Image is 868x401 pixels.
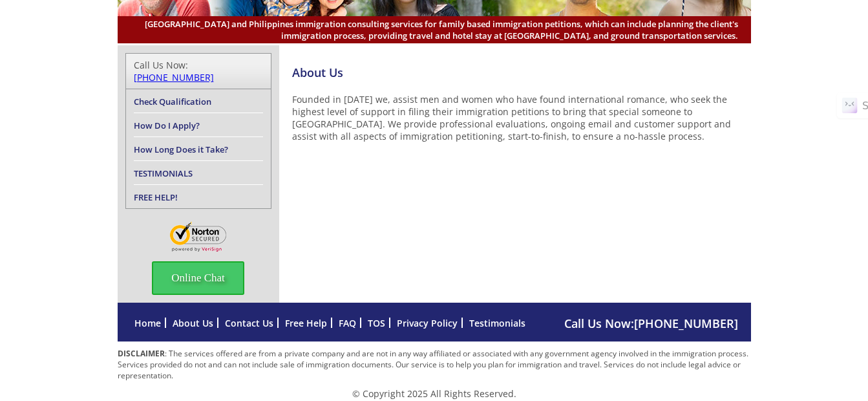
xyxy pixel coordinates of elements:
[134,120,200,131] a: How Do I Apply?
[118,348,751,381] p: : The services offered are from a private company and are not in any way affiliated or associated...
[131,18,738,41] span: [GEOGRAPHIC_DATA] and Philippines immigration consulting services for family based immigration pe...
[134,191,178,203] a: FREE HELP!
[397,317,458,329] a: Privacy Policy
[134,96,211,107] a: Check Qualification
[134,317,161,329] a: Home
[225,317,273,329] a: Contact Us
[134,59,263,83] div: Call Us Now:
[292,93,751,142] p: Founded in [DATE] we, assist men and women who have found international romance, who seek the hig...
[118,348,165,359] strong: DISCLAIMER
[564,316,738,331] span: Call Us Now:
[134,168,193,179] a: TESTIMONIALS
[134,71,214,83] a: [PHONE_NUMBER]
[368,317,385,329] a: TOS
[292,65,751,80] h4: About Us
[134,144,228,155] a: How Long Does it Take?
[469,317,525,329] a: Testimonials
[118,387,751,400] p: © Copyright 2025 All Rights Reserved.
[173,317,213,329] a: About Us
[634,316,738,331] a: [PHONE_NUMBER]
[152,261,244,295] span: Online Chat
[339,317,356,329] a: FAQ
[285,317,327,329] a: Free Help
